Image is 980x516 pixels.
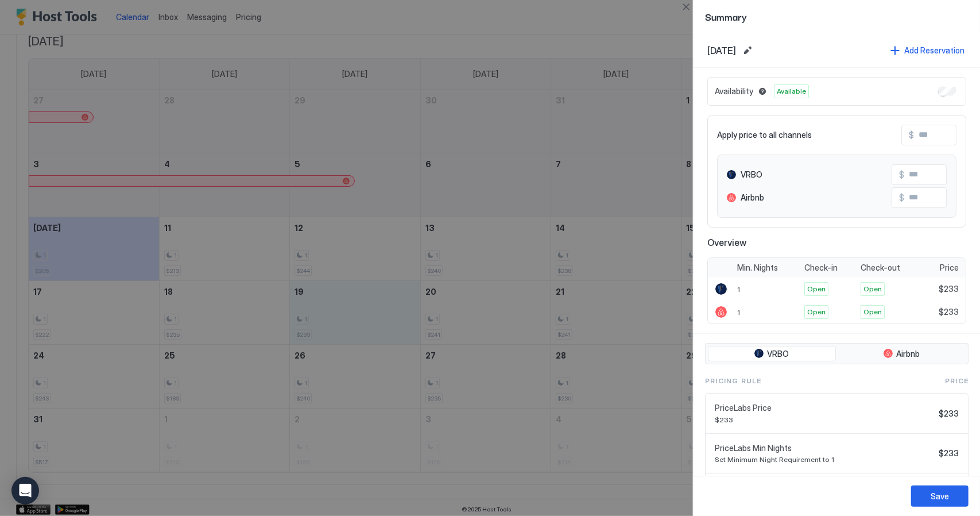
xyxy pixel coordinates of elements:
span: Price [940,263,959,273]
span: 1 [737,285,740,294]
span: Airbnb [741,192,764,203]
span: $233 [715,415,934,424]
span: $ [899,170,904,180]
span: $ [909,130,914,140]
div: Add Reservation [904,44,964,56]
button: Edit date range [741,44,754,57]
span: Pricing Rule [705,376,761,386]
div: tab-group [705,343,969,365]
div: Save [931,490,949,502]
span: Open [807,307,826,317]
span: Open [807,284,826,294]
span: Open [863,284,882,294]
span: $ [899,192,904,203]
span: VRBO [741,170,762,180]
button: VRBO [708,346,836,362]
span: PriceLabs Min Nights [715,443,934,453]
button: Save [911,486,969,507]
span: Check-out [861,263,900,273]
span: Price [945,376,969,386]
button: Add Reservation [889,43,966,58]
span: 1 [737,308,740,317]
span: Availability [715,86,753,97]
span: $233 [939,448,959,459]
div: Open Intercom Messenger [11,477,39,505]
span: $233 [939,409,959,419]
button: Airbnb [838,346,966,362]
span: VRBO [767,349,789,359]
span: Airbnb [896,349,920,359]
span: Apply price to all channels [717,130,812,140]
span: Overview [707,237,966,248]
span: Min. Nights [737,263,778,273]
span: $233 [939,307,959,317]
span: Set Minimum Night Requirement to 1 [715,455,934,464]
span: $233 [939,284,959,294]
span: Available [777,86,806,97]
span: PriceLabs Price [715,403,934,413]
span: Open [863,307,882,317]
button: Blocked dates override all pricing rules and remain unavailable until manually unblocked [756,84,769,98]
span: Check-in [804,263,838,273]
span: [DATE] [707,45,736,56]
span: Summary [705,9,969,24]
